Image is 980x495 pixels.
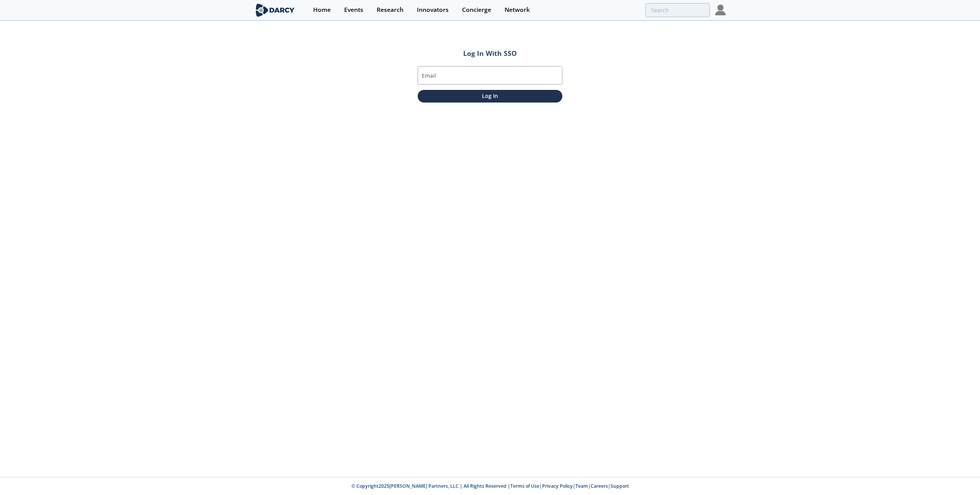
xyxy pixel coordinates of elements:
h2: Log In With SSO [418,48,562,58]
div: Innovators [417,7,449,13]
a: Team [575,483,588,489]
img: Profile [715,5,726,15]
button: Log In [418,90,562,103]
input: Advanced Search [645,3,710,17]
div: Events [344,7,363,13]
div: Concierge [462,7,491,13]
a: Support [611,483,629,489]
div: Network [505,7,530,13]
iframe: chat widget [948,464,972,487]
label: Email [422,72,436,80]
p: © Copyright 2025 [PERSON_NAME] Partners, LLC | All Rights Reserved | | | | | [207,483,773,490]
div: Research [377,7,403,13]
a: Terms of Use [510,483,539,489]
a: Privacy Policy [542,483,573,489]
a: Careers [591,483,608,489]
div: Home [313,7,331,13]
img: logo-wide.svg [254,3,296,17]
p: Log In [423,92,557,100]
